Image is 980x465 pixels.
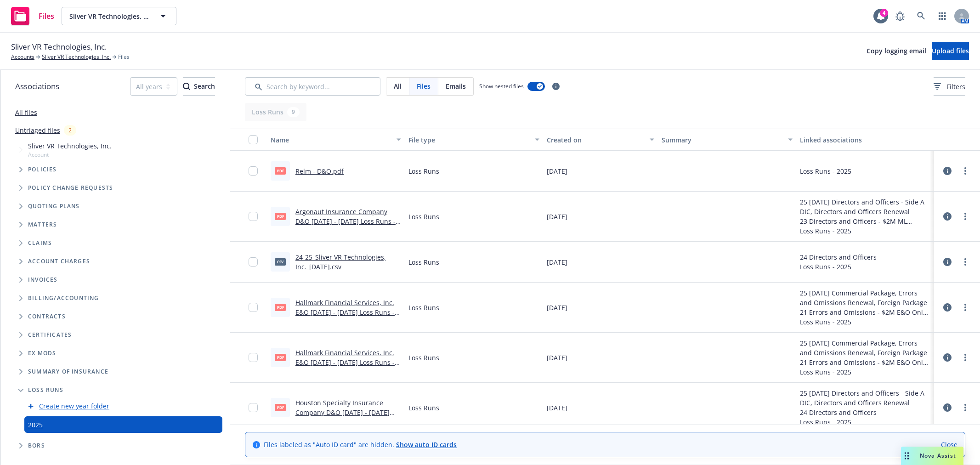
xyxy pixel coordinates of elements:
[295,253,386,271] a: 24-25_Sliver VR Technologies, Inc._[DATE].csv
[42,53,111,61] a: Sliver VR Technologies, Inc.
[245,77,380,96] input: Search by keyword...
[28,204,80,209] span: Quoting plans
[932,42,969,60] button: Upload files
[417,81,431,91] span: Files
[867,46,926,55] span: Copy logging email
[271,135,391,145] div: Name
[249,353,258,362] input: Toggle Row Selected
[0,139,230,289] div: Tree Example
[39,401,109,411] a: Create new year folder
[7,3,58,29] a: Files
[800,367,930,377] div: Loss Runs - 2025
[446,81,466,91] span: Emails
[11,41,107,53] span: Sliver VR Technologies, Inc.
[934,82,965,91] span: Filters
[267,129,405,151] button: Name
[396,440,457,449] a: Show auto ID cards
[28,295,99,301] span: Billing/Accounting
[28,141,112,151] span: Sliver VR Technologies, Inc.
[275,213,286,220] span: PDF
[912,7,930,25] a: Search
[0,289,230,455] div: Folder Tree Example
[941,440,957,449] a: Close
[275,304,286,311] span: PDF
[183,78,215,95] div: Search
[800,216,930,226] div: 23 Directors and Officers - $2M ML
[547,353,567,363] span: [DATE]
[295,167,344,176] a: Relm - D&O.pdf
[275,258,286,265] span: csv
[800,317,930,327] div: Loss Runs - 2025
[28,332,72,338] span: Certificates
[249,135,258,144] input: Select all
[960,402,971,413] a: more
[800,357,930,367] div: 21 Errors and Omissions - $2M E&O Only (no Cyber)
[408,303,439,312] span: Loss Runs
[800,135,930,145] div: Linked associations
[408,403,439,413] span: Loss Runs
[28,420,43,430] a: 2025
[28,387,63,393] span: Loss Runs
[183,77,215,96] button: SearchSearch
[28,443,45,448] span: BORs
[800,252,877,262] div: 24 Directors and Officers
[800,338,930,357] div: 25 [DATE] Commercial Package, Errors and Omissions Renewal, Foreign Package
[249,403,258,412] input: Toggle Row Selected
[960,211,971,222] a: more
[547,212,567,221] span: [DATE]
[920,452,956,459] span: Nova Assist
[28,240,52,246] span: Claims
[295,207,396,235] a: Argonaut Insurance Company D&O [DATE] - [DATE] Loss Runs - Valued [DATE].PDF
[11,53,34,61] a: Accounts
[800,408,930,417] div: 24 Directors and Officers
[408,166,439,176] span: Loss Runs
[901,447,963,465] button: Nova Assist
[547,166,567,176] span: [DATE]
[658,129,796,151] button: Summary
[901,447,912,465] div: Drag to move
[800,288,930,307] div: 25 [DATE] Commercial Package, Errors and Omissions Renewal, Foreign Package
[183,83,190,90] svg: Search
[796,129,934,151] button: Linked associations
[800,166,851,176] div: Loss Runs - 2025
[249,257,258,267] input: Toggle Row Selected
[960,352,971,363] a: more
[28,185,113,191] span: Policy change requests
[275,354,286,361] span: PDF
[800,197,930,216] div: 25 [DATE] Directors and Officers - Side A DIC, Directors and Officers Renewal
[933,7,952,25] a: Switch app
[295,348,395,376] a: Hallmark Financial Services, Inc. E&O [DATE] - [DATE] Loss Runs - Valued [DATE].PDF
[249,303,258,312] input: Toggle Row Selected
[408,257,439,267] span: Loss Runs
[62,7,176,25] button: Sliver VR Technologies, Inc.
[28,167,57,172] span: Policies
[547,257,567,267] span: [DATE]
[28,259,90,264] span: Account charges
[69,11,149,21] span: Sliver VR Technologies, Inc.
[934,77,965,96] button: Filters
[28,151,112,159] span: Account
[295,298,395,326] a: Hallmark Financial Services, Inc. E&O [DATE] - [DATE] Loss Runs - Valued [DATE].PDF
[394,81,402,91] span: All
[405,129,543,151] button: File type
[408,135,529,145] div: File type
[249,166,258,176] input: Toggle Row Selected
[264,440,457,449] span: Files labeled as "Auto ID card" are hidden.
[28,369,108,374] span: Summary of insurance
[28,277,58,283] span: Invoices
[479,82,524,90] span: Show nested files
[28,351,56,356] span: Ex Mods
[891,7,909,25] a: Report a Bug
[547,303,567,312] span: [DATE]
[275,167,286,174] span: pdf
[249,212,258,221] input: Toggle Row Selected
[867,42,926,60] button: Copy logging email
[408,212,439,221] span: Loss Runs
[547,403,567,413] span: [DATE]
[960,165,971,176] a: more
[15,125,60,135] a: Untriaged files
[118,53,130,61] span: Files
[547,135,644,145] div: Created on
[880,9,888,17] div: 4
[800,388,930,408] div: 25 [DATE] Directors and Officers - Side A DIC, Directors and Officers Renewal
